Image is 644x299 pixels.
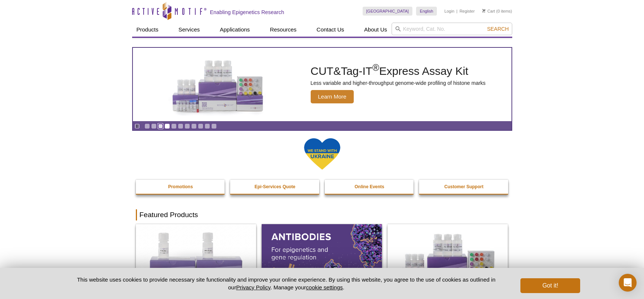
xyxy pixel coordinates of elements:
[132,23,163,37] a: Products
[205,123,210,129] a: Go to slide 10
[419,180,509,194] a: Customer Support
[482,7,512,16] li: (0 items)
[198,123,203,129] a: Go to slide 9
[171,123,177,129] a: Go to slide 5
[134,123,140,129] a: Toggle autoplay
[485,26,511,32] button: Search
[487,26,509,32] span: Search
[619,274,637,292] div: Open Intercom Messenger
[262,224,382,297] img: All Antibodies
[482,9,486,13] img: Your Cart
[133,48,511,121] a: CUT&Tag-IT Express Assay Kit CUT&Tag-IT®Express Assay Kit Less variable and higher-throughput gen...
[354,184,384,189] strong: Online Events
[360,23,392,37] a: About Us
[311,66,486,77] h2: CUT&Tag-IT Express Assay Kit
[304,137,341,170] img: We Stand With Ukraine
[144,123,150,129] a: Go to slide 1
[168,184,193,189] strong: Promotions
[311,90,354,103] span: Learn More
[372,62,379,73] sup: ®
[151,123,157,129] a: Go to slide 2
[325,180,415,194] a: Online Events
[64,276,509,291] p: This website uses cookies to provide necessary site functionality and improve your online experie...
[311,80,486,86] p: Less variable and higher-throughput genome-wide profiling of histone marks
[164,123,170,129] a: Go to slide 4
[158,123,163,129] a: Go to slide 3
[211,123,217,129] a: Go to slide 11
[230,180,320,194] a: Epi-Services Quote
[184,123,190,129] a: Go to slide 7
[210,9,284,16] h2: Enabling Epigenetics Research
[306,284,343,290] button: cookie settings
[363,7,413,16] a: [GEOGRAPHIC_DATA]
[236,284,270,290] a: Privacy Policy
[136,224,256,297] img: DNA Library Prep Kit for Illumina
[136,209,509,220] h2: Featured Products
[416,7,437,16] a: English
[178,123,183,129] a: Go to slide 6
[482,9,495,14] a: Cart
[460,9,475,14] a: Register
[174,23,205,37] a: Services
[388,224,508,297] img: CUT&Tag-IT® Express Assay Kit
[255,184,295,189] strong: Epi-Services Quote
[392,23,512,35] input: Keyword, Cat. No.
[133,48,511,121] article: CUT&Tag-IT Express Assay Kit
[520,278,580,293] button: Got it!
[265,23,301,37] a: Resources
[444,9,454,14] a: Login
[215,23,254,37] a: Applications
[157,44,279,125] img: CUT&Tag-IT Express Assay Kit
[457,7,458,16] li: |
[312,23,349,37] a: Contact Us
[136,180,226,194] a: Promotions
[444,184,483,189] strong: Customer Support
[191,123,197,129] a: Go to slide 8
